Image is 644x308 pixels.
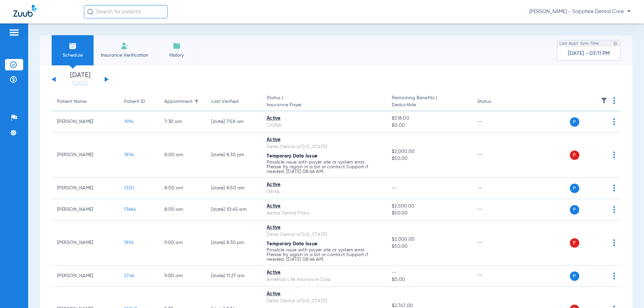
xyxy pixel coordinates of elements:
[613,118,615,125] img: group-dot-blue.svg
[613,272,615,279] img: group-dot-blue.svg
[52,133,119,178] td: [PERSON_NAME]
[472,178,517,199] td: --
[206,199,261,221] td: [DATE] 10:45 AM
[392,243,466,250] span: $50.00
[124,98,145,105] div: Patient ID
[392,115,466,122] span: $518.00
[52,265,119,287] td: [PERSON_NAME]
[261,93,386,111] th: Status |
[164,98,201,105] div: Appointment
[570,205,579,214] span: P
[570,150,579,160] span: P
[124,186,134,190] span: 1350
[570,184,579,193] span: P
[267,231,381,238] div: Delta Dental of [US_STATE]
[392,102,466,109] span: Deductible
[267,188,381,195] div: GEHA
[472,265,517,287] td: --
[392,203,466,210] span: $2,500.00
[613,185,615,191] img: group-dot-blue.svg
[392,210,466,217] span: $50.00
[267,224,381,231] div: Active
[57,98,87,105] div: Patient Name
[211,98,256,105] div: Last Verified
[124,152,134,157] span: 1894
[124,207,136,212] span: 13664
[267,210,381,217] div: Aetna Dental Plans
[570,271,579,281] span: P
[267,160,381,174] p: Possible issue with payer site or system error. Please try again in a bit or contact Support if n...
[570,117,579,127] span: P
[206,178,261,199] td: [DATE] 8:50 AM
[267,181,381,188] div: Active
[52,178,119,199] td: [PERSON_NAME]
[472,199,517,221] td: --
[159,265,206,287] td: 9:00 AM
[267,276,381,283] div: Ameritas Life Insurance Corp.
[472,111,517,133] td: --
[60,80,100,87] a: [DATE]
[267,122,381,129] div: CIGNA
[206,265,261,287] td: [DATE] 11:27 AM
[613,239,615,246] img: group-dot-blue.svg
[472,221,517,265] td: --
[610,276,644,308] iframe: Chat Widget
[267,115,381,122] div: Active
[161,52,193,59] span: History
[99,52,151,59] span: Insurance Verification
[52,111,119,133] td: [PERSON_NAME]
[529,8,631,15] span: [PERSON_NAME] - Sapphire Dental Care
[206,111,261,133] td: [DATE] 7:58 AM
[124,119,133,124] span: 1994
[472,133,517,178] td: --
[159,111,206,133] td: 7:30 AM
[392,148,466,155] span: $2,000.00
[206,133,261,178] td: [DATE] 8:30 PM
[472,93,517,111] th: Status
[613,97,615,104] img: group-dot-blue.svg
[613,151,615,158] img: group-dot-blue.svg
[601,97,607,104] img: filter.svg
[267,298,381,305] div: Delta Dental of [US_STATE]
[267,102,381,109] span: Insurance Payer
[159,133,206,178] td: 8:00 AM
[57,52,89,59] span: Schedule
[164,98,193,105] div: Appointment
[87,9,93,15] img: Search Icon
[124,240,134,245] span: 1894
[267,269,381,276] div: Active
[57,98,113,105] div: Patient Name
[159,221,206,265] td: 9:00 AM
[84,5,168,18] input: Search for patients
[9,28,19,37] img: hamburger-icon
[392,276,466,283] span: $0.00
[386,93,472,111] th: Remaining Benefits |
[211,98,238,105] div: Last Verified
[121,42,129,50] img: Manual Insurance Verification
[392,122,466,129] span: $0.00
[159,199,206,221] td: 8:00 AM
[267,136,381,143] div: Active
[267,248,381,262] p: Possible issue with payer site or system error. Please try again in a bit or contact Support if n...
[267,203,381,210] div: Active
[206,221,261,265] td: [DATE] 8:30 PM
[267,291,381,298] div: Active
[613,41,618,46] img: last sync help info
[69,42,77,50] img: Schedule
[570,238,579,248] span: P
[13,5,37,17] img: Zuub Logo
[173,42,181,50] img: History
[559,40,600,47] span: Last Appt. Sync Time:
[124,273,134,278] span: 2746
[392,269,466,276] span: --
[267,143,381,150] div: Delta Dental of [US_STATE]
[52,221,119,265] td: [PERSON_NAME]
[392,155,466,162] span: $50.00
[267,154,317,159] span: Temporary Data Issue
[568,50,610,57] span: [DATE] - 03:11 PM
[267,242,317,246] span: Temporary Data Issue
[392,186,397,190] span: --
[159,178,206,199] td: 8:00 AM
[392,236,466,243] span: $2,000.00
